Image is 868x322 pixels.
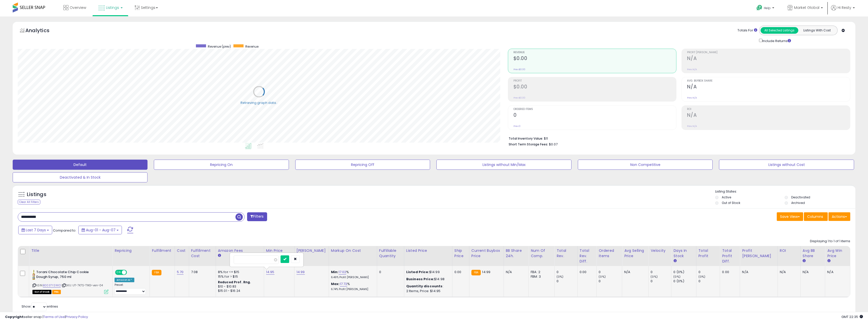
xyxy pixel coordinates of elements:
div: 15% for > $15 [218,274,260,279]
div: 0.00 [454,270,465,274]
div: 7.08 [191,270,212,274]
div: ROI [780,248,798,253]
div: N/A [803,270,821,274]
span: 2025-08-15 22:35 GMT [841,314,863,319]
div: 2 Items, Price: $14.95 [406,289,448,293]
div: 0 [557,279,577,283]
b: Business Price: [406,277,434,281]
span: Help [764,6,771,10]
span: Compared to: [53,228,76,233]
button: Repricing On [154,160,289,170]
div: Totals For [737,28,757,33]
div: 0 [599,279,622,283]
button: Save View [777,212,803,221]
div: FBM: 3 [531,274,550,279]
label: Out of Stock [722,201,740,205]
h2: N/A [687,55,850,62]
div: 8% for <= $15 [218,270,260,274]
button: Non Competitive [578,160,713,170]
button: Deactivated & In Stock [13,172,147,182]
div: Total Profit [698,248,718,259]
button: Filters [247,212,267,221]
div: Days In Stock [673,248,694,259]
small: Days In Stock. [673,259,676,263]
label: Active [722,195,731,199]
div: Amazon AI * [115,278,134,282]
span: ROI [687,108,850,111]
button: All Selected Listings [761,27,798,34]
label: Archived [791,201,805,205]
div: 0 (0%) [673,279,696,283]
a: 17.72 [340,281,347,287]
div: N/A [624,270,644,274]
span: Profit [PERSON_NAME] [687,51,850,54]
span: Avg. Buybox Share [687,80,850,82]
h2: 0 [513,112,676,119]
div: Listed Price [406,248,450,253]
span: Revenue [513,51,676,54]
div: 0 [379,270,400,274]
span: Columns [807,214,823,219]
a: 17.02 [339,270,346,275]
b: Total Inventory Value: [509,136,543,141]
div: N/A [742,270,773,274]
span: FBA [52,290,61,294]
h2: $0.00 [513,55,676,62]
p: Listing States: [715,189,855,194]
div: N/A [780,270,797,274]
a: 5.70 [177,270,184,275]
span: All listings that are currently out of stock and unavailable for purchase on Amazon [32,290,51,294]
div: Repricing [115,248,147,253]
div: Velocity [651,248,669,253]
span: OFF [126,270,134,275]
div: N/A [827,270,846,274]
small: Amazon Fees. [218,253,221,258]
span: $0.07 [549,142,558,147]
small: (0%) [599,275,606,279]
a: Terms of Use [43,314,65,319]
div: % [331,282,373,291]
small: Prev: N/A [687,68,697,71]
div: 0 (0%) [673,270,696,274]
span: | SKU: UT-7K7S-T1KG-ven-04 [62,283,103,287]
div: Retrieving graph data.. [241,100,278,105]
span: 14.99 [482,270,490,274]
div: Ordered Items [599,248,620,259]
div: Total Rev. Diff. [580,248,594,264]
span: Overview [70,5,86,10]
span: Ordered Items [513,108,676,111]
small: FBA [152,270,161,275]
h2: $0.00 [513,84,676,91]
i: Get Help [756,5,763,11]
div: 0 [651,270,671,274]
div: Avg Selling Price [624,248,646,259]
div: Fulfillment [152,248,172,253]
div: Title [31,248,110,253]
div: Current Buybox Price [471,248,502,259]
div: Clear All Filters [18,200,40,204]
div: Avg Win Price [827,248,848,259]
span: Last 7 Days [26,228,46,233]
button: Repricing Off [295,160,430,170]
span: Show: entries [22,304,58,309]
small: Prev: $0.00 [513,96,525,99]
h5: Listings [27,191,46,198]
th: The percentage added to the cost of goods (COGS) that forms the calculator for Min & Max prices. [329,246,377,266]
div: [PERSON_NAME] [297,248,327,253]
div: Fulfillable Quantity [379,248,402,259]
small: (0%) [557,275,564,279]
strong: Copyright [5,314,24,319]
div: 0 [651,279,671,283]
div: Include Returns [755,38,797,44]
a: Privacy Policy [66,314,88,319]
div: FBA: 2 [531,270,550,274]
div: Preset: [115,283,146,295]
li: $11 [509,135,846,141]
div: 0 [698,279,720,283]
h5: Analytics [25,27,59,35]
button: Columns [804,212,828,221]
span: Hi Resty [838,5,851,10]
h2: N/A [687,112,850,119]
a: Hi Resty [831,5,855,16]
button: Last 7 Days [18,226,52,234]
